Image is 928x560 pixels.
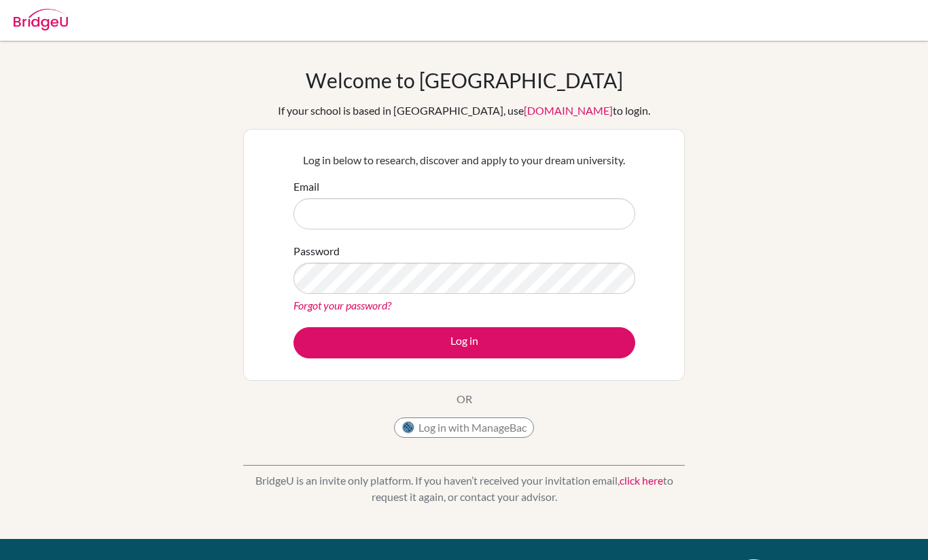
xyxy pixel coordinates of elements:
button: Log in [293,327,635,358]
a: [DOMAIN_NAME] [524,104,613,117]
label: Password [293,243,340,259]
a: Forgot your password? [293,299,391,312]
img: Bridge-U [14,9,68,31]
button: Log in with ManageBac [394,417,534,438]
a: click here [620,474,663,487]
div: If your school is based in [GEOGRAPHIC_DATA], use to login. [278,102,650,119]
p: BridgeU is an invite only platform. If you haven’t received your invitation email, to request it ... [243,472,685,505]
p: Log in below to research, discover and apply to your dream university. [293,152,635,168]
h1: Welcome to [GEOGRAPHIC_DATA] [306,68,623,92]
p: OR [457,391,472,407]
label: Email [293,179,319,195]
